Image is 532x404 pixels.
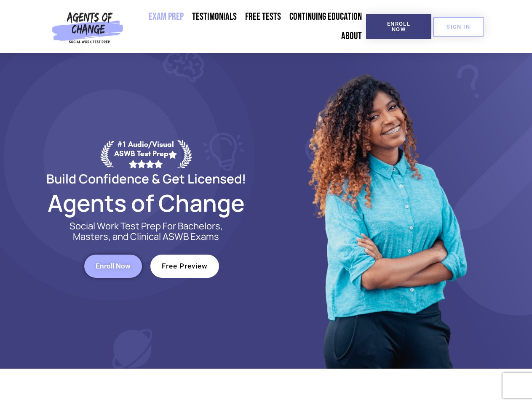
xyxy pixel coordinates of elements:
span: Free Preview [162,263,208,270]
p: Social Work Test Prep For Bachelors, Masters, and Clinical ASWB Exams [60,221,233,242]
a: SIGN IN [433,17,484,37]
h2: Agents of Change [26,193,266,213]
h2: Build Confidence & Get Licensed! [26,173,266,185]
a: Enroll Now [84,255,142,278]
nav: Menu [127,7,366,46]
span: Enroll Now [96,263,131,270]
a: Continuing Education [285,7,366,27]
a: Testimonials [188,7,241,27]
span: Enroll Now [380,21,418,32]
a: Enroll Now [366,14,431,39]
a: Free Preview [150,255,219,278]
div: #1 Audio/Visual ASWB Test Prep [114,140,177,168]
a: Exam Prep [144,7,188,27]
a: Free Tests [241,7,285,27]
img: Website Image 1 (1) [302,53,471,369]
a: About [337,27,366,46]
span: SIGN IN [446,24,470,29]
